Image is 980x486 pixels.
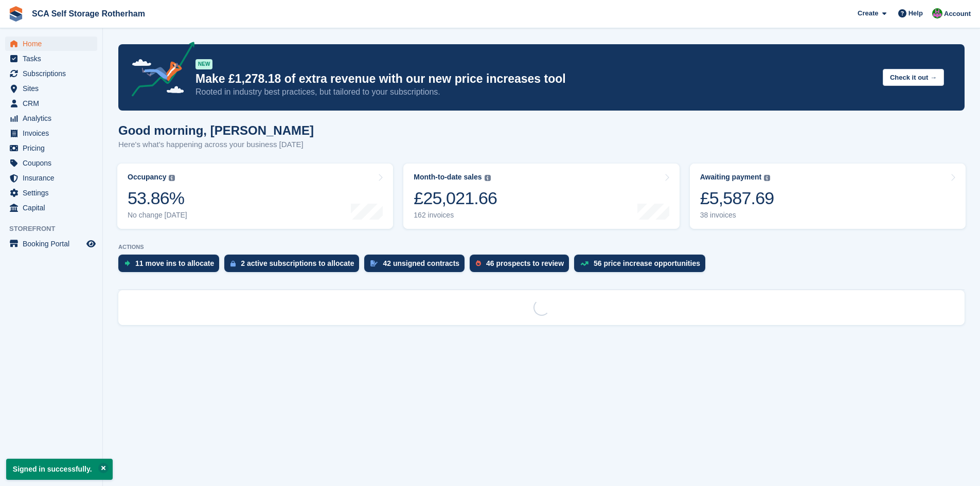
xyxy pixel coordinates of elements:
[700,173,762,182] div: Awaiting payment
[580,261,589,266] img: price_increase_opportunities-93ffe204e8149a01c8c9dc8f82e8f89637d9d84a8eef4429ea346261dce0b2c0.svg
[908,8,923,19] span: Help
[9,224,102,234] span: Storefront
[124,260,130,266] img: move_ins_to_allocate_icon-fdf77a2bb77ea45bf5b3d319d69a93e2d87916cf1d5bf7949dd705db3b84f3ca.svg
[700,188,774,209] div: £5,587.69
[230,260,236,267] img: active_subscription_to_allocate_icon-d502201f5373d7db506a760aba3b589e785aa758c864c3986d89f69b8ff3...
[5,37,97,51] a: menu
[8,6,24,22] img: stora-icon-8386f47178a22dfd0bd8f6a31ec36ba5ce8667c1dd55bd0f319d3a0aa187defe.svg
[470,255,574,277] a: 46 prospects to review
[414,211,497,220] div: 162 invoices
[932,8,942,19] img: Sarah Race
[23,96,84,111] span: CRM
[5,126,97,140] a: menu
[5,171,97,185] a: menu
[364,255,470,277] a: 42 unsigned contracts
[118,139,314,151] p: Here's what's happening across your business [DATE]
[485,175,491,181] img: icon-info-grey-7440780725fd019a000dd9b08b2336e03edf1995a4989e88bcd33f0948082b44.svg
[23,141,84,155] span: Pricing
[135,259,214,267] div: 11 move ins to allocate
[764,175,770,181] img: icon-info-grey-7440780725fd019a000dd9b08b2336e03edf1995a4989e88bcd33f0948082b44.svg
[383,259,459,267] div: 42 unsigned contracts
[414,173,482,182] div: Month-to-date sales
[23,37,84,51] span: Home
[128,173,166,182] div: Occupancy
[23,51,84,66] span: Tasks
[6,459,113,480] p: Signed in successfully.
[123,42,195,100] img: price-adjustments-announcement-icon-8257ccfd72463d97f412b2fc003d46551f7dbcb40ab6d574587a9cd5c0d94...
[23,156,84,170] span: Coupons
[414,188,497,209] div: £25,021.66
[5,201,97,215] a: menu
[476,260,481,266] img: prospect-51fa495bee0391a8d652442698ab0144808aea92771e9ea1ae160a38d050c398.svg
[128,188,187,209] div: 53.86%
[574,255,710,277] a: 56 price increase opportunities
[486,259,564,267] div: 46 prospects to review
[23,201,84,215] span: Capital
[5,156,97,170] a: menu
[883,69,944,86] button: Check it out →
[23,81,84,96] span: Sites
[118,244,965,250] p: ACTIONS
[23,126,84,140] span: Invoices
[241,259,354,267] div: 2 active subscriptions to allocate
[690,164,966,229] a: Awaiting payment £5,587.69 38 invoices
[5,237,97,251] a: menu
[594,259,700,267] div: 56 price increase opportunities
[944,9,971,19] span: Account
[195,86,875,98] p: Rooted in industry best practices, but tailored to your subscriptions.
[23,111,84,125] span: Analytics
[5,96,97,111] a: menu
[85,238,97,250] a: Preview store
[118,255,224,277] a: 11 move ins to allocate
[117,164,393,229] a: Occupancy 53.86% No change [DATE]
[23,171,84,185] span: Insurance
[23,237,84,251] span: Booking Portal
[5,141,97,155] a: menu
[23,66,84,81] span: Subscriptions
[169,175,175,181] img: icon-info-grey-7440780725fd019a000dd9b08b2336e03edf1995a4989e88bcd33f0948082b44.svg
[5,186,97,200] a: menu
[370,260,378,266] img: contract_signature_icon-13c848040528278c33f63329250d36e43548de30e8caae1d1a13099fd9432cc5.svg
[128,211,187,220] div: No change [DATE]
[5,51,97,66] a: menu
[224,255,364,277] a: 2 active subscriptions to allocate
[5,66,97,81] a: menu
[403,164,679,229] a: Month-to-date sales £25,021.66 162 invoices
[858,8,878,19] span: Create
[195,59,212,69] div: NEW
[28,5,149,22] a: SCA Self Storage Rotherham
[23,186,84,200] span: Settings
[5,81,97,96] a: menu
[195,71,875,86] p: Make £1,278.18 of extra revenue with our new price increases tool
[118,123,314,137] h1: Good morning, [PERSON_NAME]
[5,111,97,125] a: menu
[700,211,774,220] div: 38 invoices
